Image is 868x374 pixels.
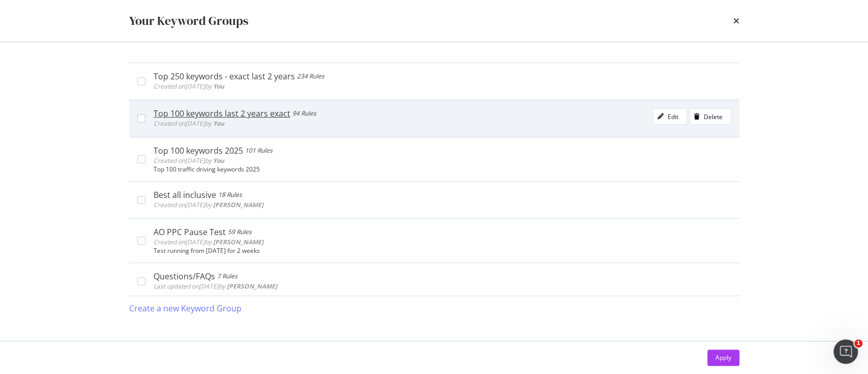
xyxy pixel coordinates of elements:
div: Create a new Keyword Group [129,303,242,314]
div: times [733,12,739,30]
div: Top 100 keywords last 2 years exact [154,108,290,119]
span: Created on [DATE] by [154,156,224,165]
div: 7 Rules [217,271,237,281]
button: Create a new Keyword Group [129,296,242,321]
span: Last updated on [DATE] by [154,282,277,291]
div: Your Keyword Groups [129,12,248,30]
div: 94 Rules [292,108,316,119]
div: Top 250 keywords - exact last 2 years [154,71,295,81]
button: Edit [653,108,687,125]
div: Questions/FAQs [154,271,215,281]
div: Test running from [DATE] for 2 weeks [154,247,731,254]
div: Best all inclusive [154,190,216,200]
div: Apply [715,353,731,362]
div: Delete [704,112,723,121]
b: [PERSON_NAME] [227,282,277,291]
div: Edit [668,112,678,121]
b: [PERSON_NAME] [213,200,263,209]
span: Created on [DATE] by [154,119,224,128]
div: 18 Rules [218,190,242,200]
span: Created on [DATE] by [154,238,263,246]
div: 59 Rules [228,227,252,237]
div: AO PPC Pause Test [154,227,226,237]
button: Delete [690,108,731,125]
button: Apply [707,350,739,366]
span: Created on [DATE] by [154,82,224,91]
iframe: Intercom live chat [833,339,858,364]
div: 101 Rules [245,146,273,156]
b: [PERSON_NAME] [213,238,263,246]
div: Top 100 keywords 2025 [154,146,243,156]
div: Top 100 traffic driving keywords 2025 [154,166,731,173]
b: You [213,82,224,91]
div: 234 Rules [297,71,324,81]
b: You [213,156,224,165]
span: Created on [DATE] by [154,200,263,209]
b: You [213,119,224,128]
span: 1 [854,339,862,348]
